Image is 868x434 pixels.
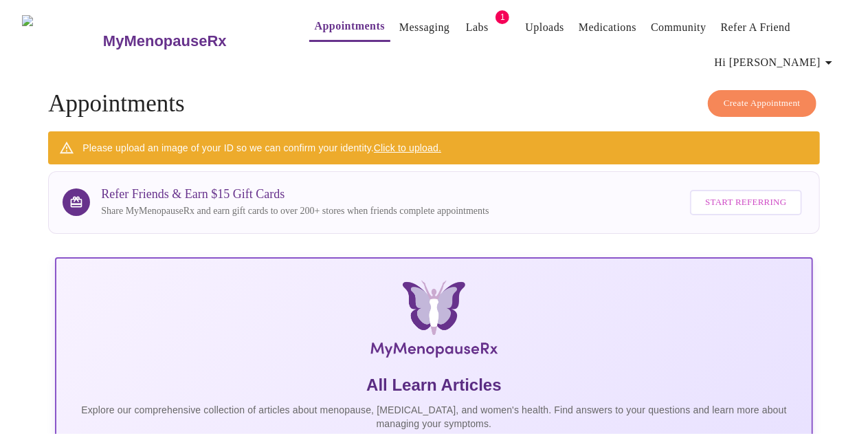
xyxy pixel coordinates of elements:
h5: All Learn Articles [67,374,800,396]
button: Start Referring [690,190,801,215]
button: Appointments [309,12,390,42]
h3: MyMenopauseRx [103,32,227,50]
a: Uploads [525,18,564,37]
span: Hi [PERSON_NAME] [715,53,837,72]
img: MyMenopauseRx Logo [22,15,101,67]
span: Start Referring [705,195,786,210]
a: Refer a Friend [721,18,791,37]
button: Hi [PERSON_NAME] [709,49,843,76]
button: Community [645,14,712,41]
span: Create Appointment [724,96,801,111]
span: 1 [496,10,509,24]
a: Labs [466,18,489,37]
p: Explore our comprehensive collection of articles about menopause, [MEDICAL_DATA], and women's hea... [67,403,800,431]
a: MyMenopauseRx [101,17,281,65]
a: Appointments [315,17,385,36]
a: Community [651,18,706,37]
button: Messaging [394,14,455,41]
button: Labs [455,14,499,41]
button: Uploads [520,14,570,41]
img: MyMenopauseRx Logo [181,281,687,363]
button: Medications [573,14,642,41]
p: Share MyMenopauseRx and earn gift cards to over 200+ stores when friends complete appointments [101,204,489,218]
button: Create Appointment [708,90,816,117]
a: Start Referring [687,183,805,222]
a: Click to upload. [374,142,441,153]
h3: Refer Friends & Earn $15 Gift Cards [101,187,489,202]
button: Refer a Friend [715,14,797,41]
h4: Appointments [48,90,819,118]
div: Please upload an image of your ID so we can confirm your identity. [82,135,441,160]
a: Messaging [399,18,449,37]
a: Medications [579,18,636,37]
